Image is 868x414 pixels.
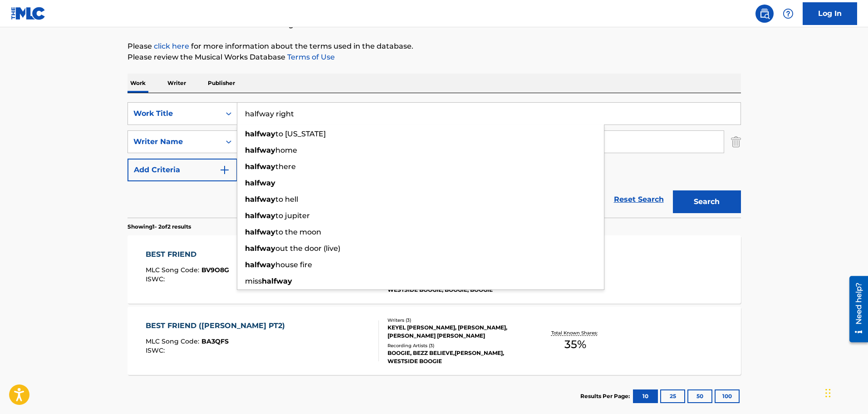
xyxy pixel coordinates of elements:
[783,8,794,19] img: help
[759,8,770,19] img: search
[245,130,275,138] strong: halfway
[275,146,297,155] span: home
[146,337,201,345] span: MLC Song Code :
[564,336,586,353] span: 35 %
[262,277,292,285] strong: halfway
[731,130,741,153] img: Delete Criterion
[146,275,167,283] span: ISWC :
[551,329,600,336] p: Total Known Shares:
[245,146,275,155] strong: halfway
[755,5,774,23] a: Public Search
[387,342,525,349] div: Recording Artists ( 3 )
[205,74,238,93] p: Publisher
[146,320,289,331] div: BEST FRIEND ([PERSON_NAME] PT2)
[146,249,229,260] div: BEST FRIEND
[823,370,868,414] iframe: Chat Widget
[245,277,262,285] span: miss
[779,5,797,23] div: Help
[245,195,275,204] strong: halfway
[715,389,740,403] button: 100
[245,260,275,269] strong: halfway
[146,266,201,274] span: MLC Song Code :
[387,324,525,340] div: KEYEL [PERSON_NAME], [PERSON_NAME], [PERSON_NAME] [PERSON_NAME]
[133,108,215,119] div: Work Title
[219,165,230,175] img: 9d2ae6d4665cec9f34b9.svg
[245,179,275,187] strong: halfway
[285,53,335,61] a: Terms of Use
[275,195,298,204] span: to hell
[11,7,46,20] img: MLC Logo
[245,244,275,253] strong: halfway
[154,42,189,50] a: click here
[275,228,321,236] span: to the moon
[275,244,340,253] span: out the door (live)
[825,379,831,407] div: Drag
[633,389,658,403] button: 10
[128,74,148,93] p: Work
[803,2,857,25] a: Log In
[245,211,275,220] strong: halfway
[245,228,275,236] strong: halfway
[133,136,215,147] div: Writer Name
[165,74,189,93] p: Writer
[275,162,296,171] span: there
[146,346,167,354] span: ISWC :
[580,392,632,400] p: Results Per Page:
[201,337,229,345] span: BA3QFS
[660,389,685,403] button: 25
[128,307,741,375] a: BEST FRIEND ([PERSON_NAME] PT2)MLC Song Code:BA3QFSISWC:Writers (3)KEYEL [PERSON_NAME], [PERSON_N...
[275,130,326,138] span: to [US_STATE]
[687,389,712,403] button: 50
[128,235,741,304] a: BEST FRIENDMLC Song Code:BV9O8GISWC:Writers (3)KEYEL [PERSON_NAME], [PERSON_NAME], [PERSON_NAME]R...
[128,159,237,181] button: Add Criteria
[128,52,741,63] p: Please review the Musical Works Database
[128,223,191,231] p: Showing 1 - 2 of 2 results
[843,272,868,345] iframe: Resource Center
[673,190,741,213] button: Search
[128,41,741,52] p: Please for more information about the terms used in the database.
[201,266,229,274] span: BV9O8G
[275,211,310,220] span: to jupiter
[609,190,668,209] a: Reset Search
[387,349,525,365] div: BOOGIE, BEZZ BELIEVE,[PERSON_NAME], WESTSIDE BOOGIE
[387,317,525,324] div: Writers ( 3 )
[275,260,312,269] span: house fire
[245,162,275,171] strong: halfway
[128,102,741,218] form: Search Form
